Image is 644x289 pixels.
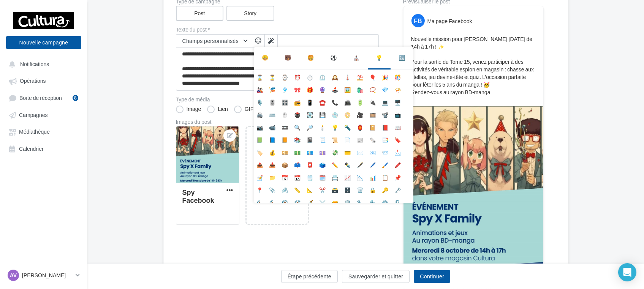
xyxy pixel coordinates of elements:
[367,170,379,183] li: 📊
[10,272,17,279] span: AV
[279,133,291,145] li: 📙
[279,170,291,183] li: 📅
[392,158,404,170] li: 🖍️
[316,133,329,145] li: 📃
[379,170,392,183] li: 📋
[342,183,354,195] li: 🗄️
[279,120,291,133] li: 📼
[354,145,367,158] li: ✉️
[354,120,367,133] li: 🏮
[392,133,404,145] li: 🔖
[254,133,266,145] li: 📗
[316,170,329,183] li: 🗓️
[316,145,329,158] li: 💷
[266,95,279,107] li: 🎚️
[254,82,266,95] li: 🎎
[354,170,367,183] li: 📉
[354,70,367,82] li: ⛱️
[254,95,266,107] li: 🎙️
[367,70,379,82] li: 🎈
[291,145,304,158] li: 💵
[342,170,354,183] li: 📈
[262,53,268,62] div: 😃
[182,188,214,204] div: Spy Facebook
[291,82,304,95] li: 🎀
[176,97,379,102] label: Type de média
[329,107,342,120] li: 💿
[618,263,636,281] div: Open Intercom Messenger
[304,107,316,120] li: 💽
[291,120,304,133] li: 🔍
[316,195,329,208] li: ⚔️
[354,133,367,145] li: 📰
[304,70,316,82] li: ⏱️
[266,183,279,195] li: 📎
[279,183,291,195] li: 🖇️
[354,158,367,170] li: 🖋️
[20,61,49,67] span: Notifications
[279,107,291,120] li: 🖱️
[367,158,379,170] li: 🖊️
[316,158,329,170] li: 🗳️
[367,107,379,120] li: 🎞️
[329,70,342,82] li: 🕰️
[376,53,382,62] div: 💡
[266,120,279,133] li: 📹
[329,183,342,195] li: 🗃️
[379,95,392,107] li: 💻
[266,145,279,158] li: 💰
[291,183,304,195] li: 📏
[379,133,392,145] li: 📑
[392,95,404,107] li: 🖥️
[279,195,291,208] li: ⚒️
[342,82,354,95] li: 🖼️
[342,95,354,107] li: 📠
[367,120,379,133] li: 📔
[354,82,367,95] li: 🛍️
[5,142,83,155] a: Calendrier
[342,133,354,145] li: 📄
[291,195,304,208] li: 🛠️
[316,120,329,133] li: 🕯️
[354,183,367,195] li: 🗑️
[342,270,410,283] button: Sauvegarder et quitter
[427,17,472,25] div: Ma page Facebook
[5,91,83,105] a: Boîte de réception8
[19,129,50,135] span: Médiathèque
[379,158,392,170] li: 🖌️
[367,82,379,95] li: 📿
[353,53,359,62] div: ⛪
[266,158,279,170] li: 📥
[342,107,354,120] li: 📀
[330,53,337,62] div: ⚽
[207,106,228,113] label: Lien
[254,120,266,133] li: 📷
[399,53,405,62] div: 🔣
[329,82,342,95] li: 🕹️
[342,158,354,170] li: ✒️
[279,82,291,95] li: 🎐
[329,145,342,158] li: 💸
[285,53,291,62] div: 🐻
[316,82,329,95] li: 🔮
[304,183,316,195] li: 📐
[329,95,342,107] li: 📞
[379,145,392,158] li: 📨
[354,195,367,208] li: 🔧
[176,6,224,21] label: Post
[5,57,80,71] button: Notifications
[19,145,44,152] span: Calendrier
[176,35,252,47] button: Champs personnalisés
[367,133,379,145] li: 🗞️
[329,120,342,133] li: 💡
[411,35,536,96] p: Nouvelle mission pour [PERSON_NAME] [DATE] de 14h à 17h ! ✨ Pour la sortie du Tome 15, venez part...
[304,145,316,158] li: 💶
[279,70,291,82] li: ⌚
[316,95,329,107] li: ☎️
[176,27,379,32] label: Texte du post *
[342,120,354,133] li: 🔦
[291,170,304,183] li: 📆
[279,95,291,107] li: 🎛️
[411,14,425,27] div: FB
[266,82,279,95] li: 🎏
